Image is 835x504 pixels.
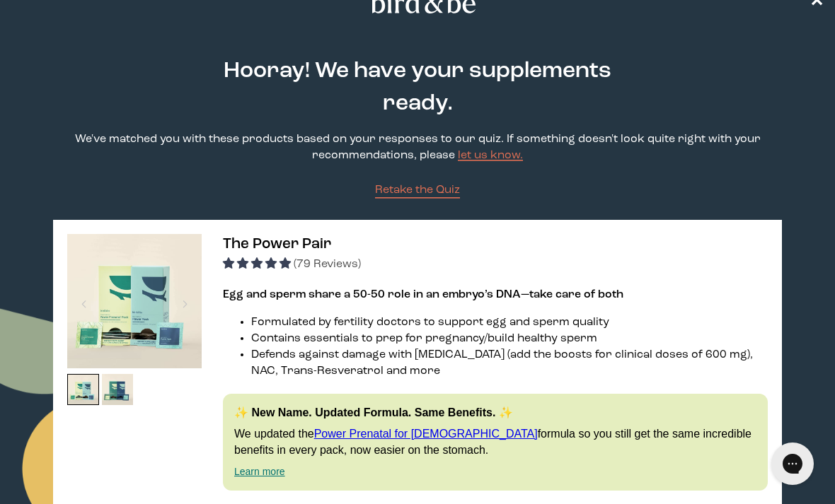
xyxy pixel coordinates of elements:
span: Retake the Quiz [375,184,460,196]
li: Formulated by fertility doctors to support egg and sperm quality [251,315,768,331]
a: Learn more [234,466,285,477]
a: let us know. [458,150,523,161]
img: thumbnail image [67,374,99,406]
span: (79 Reviews) [294,259,361,270]
strong: ✨ New Name. Updated Formula. Same Benefits. ✨ [234,406,513,418]
span: 4.92 stars [223,259,294,270]
h2: Hooray! We have your supplements ready. [199,55,636,120]
p: We've matched you with these products based on your responses to our quiz. If something doesn't l... [53,131,782,164]
span: The Power Pair [223,237,331,252]
img: thumbnail image [102,374,134,406]
iframe: Gorgias live chat messenger [764,438,821,490]
p: We updated the formula so you still get the same incredible benefits in every pack, now easier on... [234,426,756,458]
a: Power Prenatal for [DEMOGRAPHIC_DATA] [314,428,538,440]
img: thumbnail image [67,234,202,368]
strong: Egg and sperm share a 50-50 role in an embryo’s DNA—take care of both [223,289,623,300]
li: Contains essentials to prep for pregnancy/build healthy sperm [251,331,768,347]
li: Defends against damage with [MEDICAL_DATA] (add the boosts for clinical doses of 600 mg), NAC, Tr... [251,347,768,380]
a: Retake the Quiz [375,182,460,199]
